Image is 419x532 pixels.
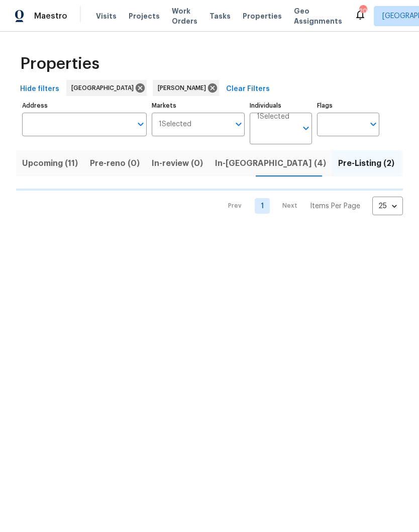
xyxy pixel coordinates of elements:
[215,156,326,170] span: In-[GEOGRAPHIC_DATA] (4)
[129,11,160,21] span: Projects
[209,13,231,20] span: Tasks
[338,156,394,170] span: Pre-Listing (2)
[257,113,289,121] span: 1 Selected
[152,103,245,109] label: Markets
[226,83,270,96] span: Clear Filters
[152,156,203,170] span: In-review (0)
[16,80,63,99] button: Hide filters
[317,103,379,109] label: Flags
[22,156,78,170] span: Upcoming (11)
[294,6,342,26] span: Geo Assignments
[255,198,270,214] a: Goto page 1
[22,103,147,109] label: Address
[159,120,191,129] span: 1 Selected
[310,201,360,211] p: Items Per Page
[20,59,99,69] span: Properties
[232,117,246,131] button: Open
[372,193,403,219] div: 25
[34,11,67,21] span: Maestro
[359,6,366,16] div: 20
[153,80,219,96] div: [PERSON_NAME]
[134,117,148,131] button: Open
[243,11,282,21] span: Properties
[250,103,312,109] label: Individuals
[299,121,313,135] button: Open
[222,80,274,99] button: Clear Filters
[219,197,403,215] nav: Pagination Navigation
[20,83,59,96] span: Hide filters
[172,6,197,26] span: Work Orders
[96,11,117,21] span: Visits
[158,83,210,93] span: [PERSON_NAME]
[366,117,380,131] button: Open
[71,83,138,93] span: [GEOGRAPHIC_DATA]
[66,80,147,96] div: [GEOGRAPHIC_DATA]
[90,156,140,170] span: Pre-reno (0)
